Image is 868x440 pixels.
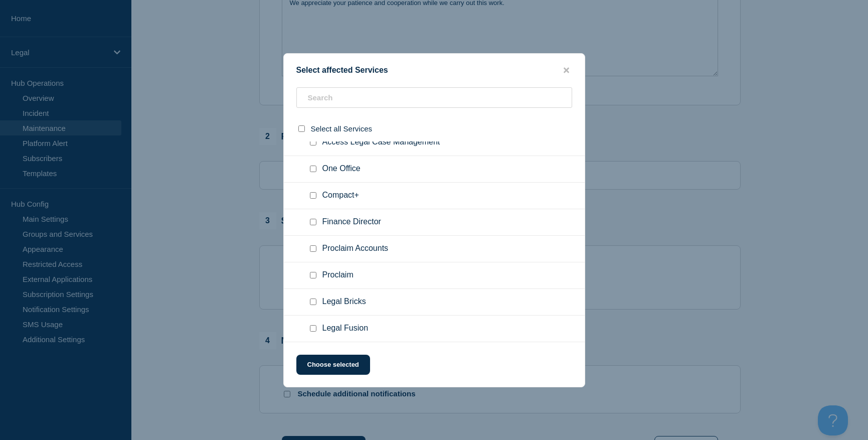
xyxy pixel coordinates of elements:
input: Legal Fusion checkbox [310,325,316,332]
input: Proclaim checkbox [310,272,316,278]
span: Compact+ [322,191,359,201]
span: Access Legal Case Management [322,137,440,148]
button: Choose selected [296,355,370,375]
input: select all checkbox [298,125,305,132]
span: One Office [322,164,361,174]
span: Proclaim [322,270,354,280]
input: One Office checkbox [310,166,316,172]
span: Legal Fusion [322,324,369,334]
button: close button [561,66,572,75]
input: Proclaim Accounts checkbox [310,245,316,252]
input: Search [296,87,572,108]
input: Access Legal Case Management checkbox [310,139,316,145]
span: Finance Director [322,217,381,227]
input: Legal Bricks checkbox [310,299,316,305]
input: Compact+ checkbox [310,192,316,199]
div: Select affected Services [284,66,585,75]
input: Finance Director checkbox [310,219,316,225]
span: Legal Bricks [322,297,366,307]
span: Proclaim Accounts [322,244,389,254]
span: Select all Services [311,124,373,133]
